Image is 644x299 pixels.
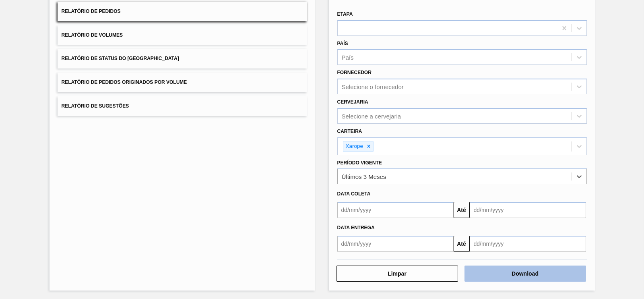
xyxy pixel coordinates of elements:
[337,202,454,218] input: dd/mm/yyyy
[337,11,353,17] label: Etapa
[470,202,586,218] input: dd/mm/yyyy
[337,41,348,46] label: País
[58,73,307,92] button: Relatório de Pedidos Originados por Volume
[62,8,121,14] span: Relatório de Pedidos
[342,83,404,90] div: Selecione o fornecedor
[58,25,307,45] button: Relatório de Volumes
[337,70,372,75] label: Fornecedor
[343,141,365,152] div: Xarope
[342,54,354,61] div: País
[342,173,386,180] div: Últimos 3 Meses
[336,266,458,282] button: Limpar
[58,96,307,116] button: Relatório de Sugestões
[337,225,375,230] span: Data entrega
[454,236,470,252] button: Até
[337,191,371,197] span: Data coleta
[62,56,179,61] span: Relatório de Status do [GEOGRAPHIC_DATA]
[470,236,586,252] input: dd/mm/yyyy
[62,32,123,38] span: Relatório de Volumes
[454,202,470,218] button: Até
[342,112,401,119] div: Selecione a cervejaria
[62,79,187,85] span: Relatório de Pedidos Originados por Volume
[58,2,307,21] button: Relatório de Pedidos
[62,103,129,109] span: Relatório de Sugestões
[337,129,362,134] label: Carteira
[337,236,454,252] input: dd/mm/yyyy
[58,49,307,69] button: Relatório de Status do [GEOGRAPHIC_DATA]
[337,160,382,166] label: Período Vigente
[464,266,586,282] button: Download
[337,99,368,105] label: Cervejaria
